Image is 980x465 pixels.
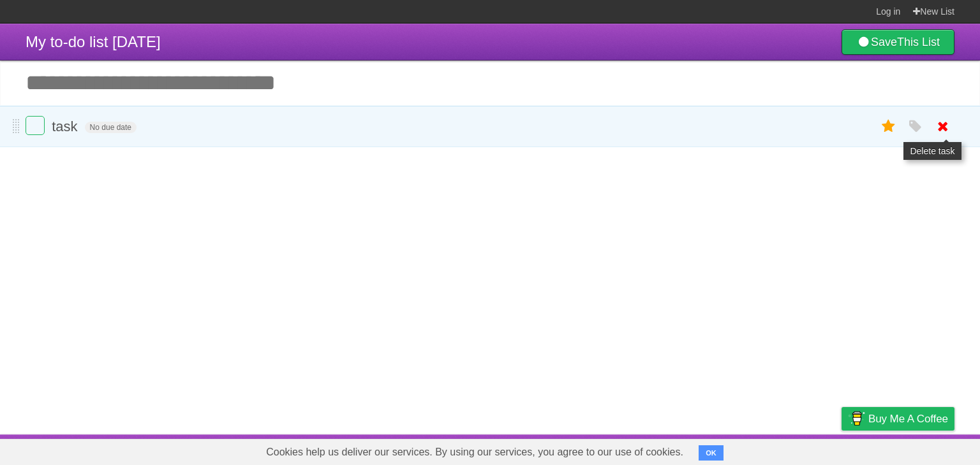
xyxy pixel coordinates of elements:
[85,122,137,133] span: No due date
[874,438,954,462] a: Suggest a feature
[848,408,865,429] img: Buy me a coffee
[842,407,954,431] a: Buy me a coffee
[699,445,724,461] button: OK
[253,440,696,465] span: Cookies help us deliver our services. By using our services, you agree to our use of cookies.
[842,29,954,55] a: SaveThis List
[26,116,45,135] label: Done
[26,33,161,50] span: My to-do list [DATE]
[825,438,858,462] a: Privacy
[52,118,80,134] span: task
[897,36,940,48] b: This List
[877,116,901,137] label: Star task
[782,438,810,462] a: Terms
[714,438,766,462] a: Developers
[672,438,699,462] a: About
[868,408,948,430] span: Buy me a coffee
